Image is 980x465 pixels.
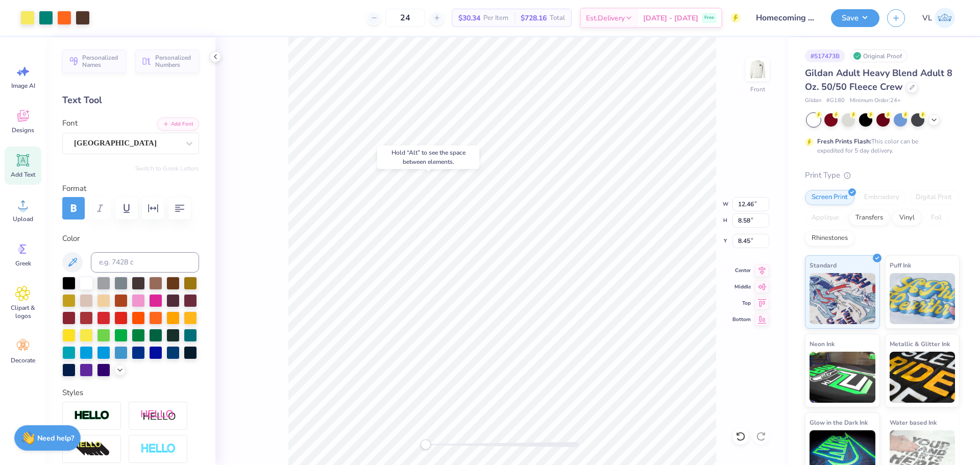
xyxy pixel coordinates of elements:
[157,117,199,131] button: Add Font
[817,137,943,155] div: This color can be expedited for 5 day delivery.
[935,8,955,28] img: Vincent Lloyd Laurel
[6,304,40,320] span: Clipart & logos
[643,13,698,23] span: [DATE] - [DATE]
[91,252,199,273] input: e.g. 7428 c
[850,50,908,62] div: Original Proof
[810,352,875,403] img: Neon Ink
[586,13,625,23] span: Est. Delivery
[140,409,176,422] img: Shadow
[810,260,837,271] span: Standard
[732,283,751,291] span: Middle
[732,315,751,324] span: Bottom
[385,9,425,27] input: – –
[62,233,199,244] label: Color
[857,190,906,205] div: Embroidery
[890,352,955,403] img: Metallic & Glitter Ink
[377,145,479,169] div: Hold “Alt” to see the space between elements.
[140,443,176,455] img: Negative Space
[62,93,199,107] div: Text Tool
[74,410,110,422] img: Stroke
[849,210,890,226] div: Transfers
[810,338,835,349] span: Neon Ink
[805,50,845,62] div: # 517473B
[550,13,565,23] span: Total
[521,13,547,23] span: $728.16
[62,50,126,73] button: Personalized Names
[810,417,868,428] span: Glow in the Dark Ink
[704,14,714,21] span: Free
[458,13,480,23] span: $30.34
[11,82,35,90] span: Image AI
[850,96,901,105] span: Minimum Order: 24 +
[732,299,751,307] span: Top
[37,433,74,443] strong: Need help?
[831,9,879,27] button: Save
[483,13,508,23] span: Per Item
[62,183,199,194] label: Format
[805,210,846,226] div: Applique
[805,96,821,105] span: Gildan
[893,210,921,226] div: Vinyl
[890,338,950,349] span: Metallic & Glitter Ink
[732,266,751,275] span: Center
[890,260,911,271] span: Puff Ink
[82,54,120,68] span: Personalized Names
[74,441,110,457] img: 3D Illusion
[909,190,959,205] div: Digital Print
[135,50,199,73] button: Personalized Numbers
[421,439,431,450] div: Accessibility label
[805,169,960,181] div: Print Type
[805,231,854,246] div: Rhinestones
[810,273,875,324] img: Standard
[11,356,35,364] span: Decorate
[135,164,199,173] button: Switch to Greek Letters
[13,215,33,223] span: Upload
[805,67,952,93] span: Gildan Adult Heavy Blend Adult 8 Oz. 50/50 Fleece Crew
[62,387,83,399] label: Styles
[748,8,823,28] input: Untitled Design
[750,85,765,94] div: Front
[890,273,955,324] img: Puff Ink
[890,417,937,428] span: Water based Ink
[62,117,78,129] label: Font
[826,96,845,105] span: # G180
[922,12,932,24] span: VL
[11,170,35,179] span: Add Text
[12,126,34,134] span: Designs
[155,54,193,68] span: Personalized Numbers
[924,210,948,226] div: Foil
[817,137,871,145] strong: Fresh Prints Flash:
[15,259,31,267] span: Greek
[805,190,854,205] div: Screen Print
[918,8,960,28] a: VL
[747,59,768,80] img: Front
